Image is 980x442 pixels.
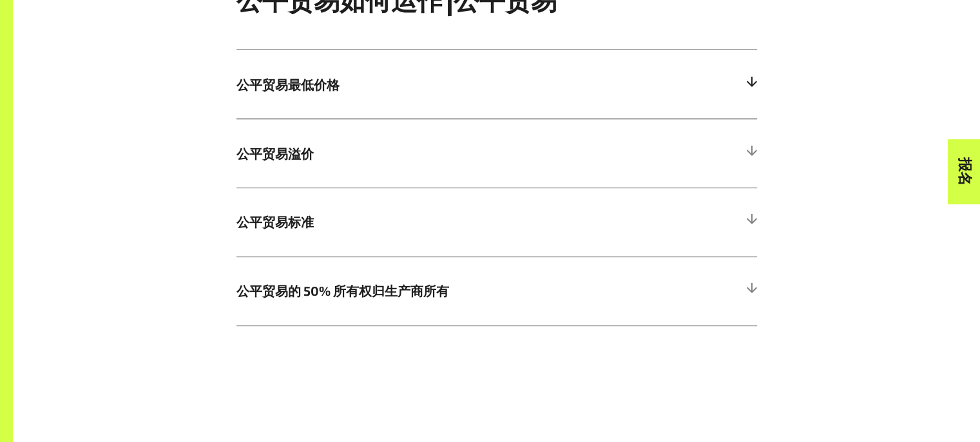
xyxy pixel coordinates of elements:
[236,77,340,92] font: 公平贸易最低价格
[236,146,314,161] font: 公平贸易溢价
[236,214,314,229] font: 公平贸易标准
[236,283,449,298] font: 公平贸易的 50% 所有权归生产商所有
[957,158,971,186] font: 报名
